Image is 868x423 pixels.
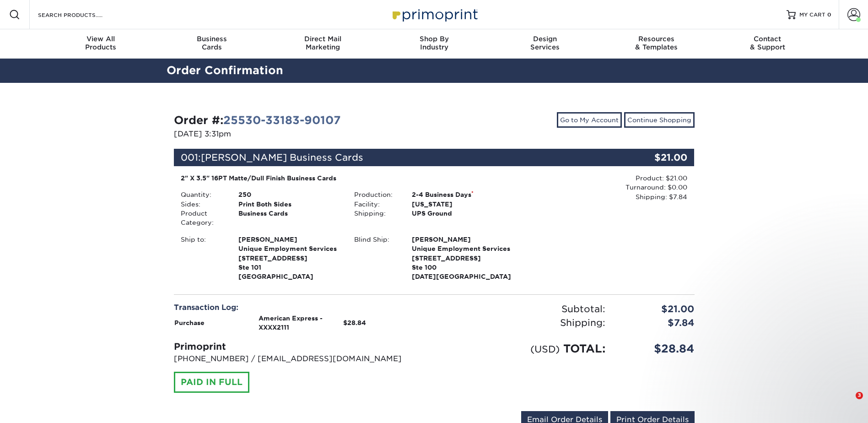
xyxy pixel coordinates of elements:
strong: Order #: [174,114,341,127]
strong: American Express - XXXX2111 [259,315,323,331]
strong: [GEOGRAPHIC_DATA] [238,235,340,281]
span: 3 [856,392,863,399]
div: Products [45,35,156,51]
div: 2" X 3.5" 16PT Matte/Dull Finish Business Cards [181,174,514,183]
a: View AllProducts [45,29,156,59]
a: Go to My Account [557,112,622,128]
span: [PERSON_NAME] [412,235,514,244]
span: TOTAL: [563,342,605,355]
div: 2-4 Business Days [405,190,521,199]
a: Direct MailMarketing [267,29,378,59]
h2: Order Confirmation [160,62,709,79]
div: [US_STATE] [405,200,521,209]
a: DesignServices [490,29,601,59]
span: Direct Mail [267,35,378,43]
span: [STREET_ADDRESS] [238,254,340,263]
a: Contact& Support [712,29,823,59]
div: $21.00 [608,149,695,166]
div: & Support [712,35,823,51]
span: Shop By [378,35,490,43]
a: Continue Shopping [624,112,695,128]
div: Transaction Log: [174,302,427,313]
img: Primoprint [388,5,480,24]
div: 250 [232,190,347,199]
span: MY CART [799,11,825,19]
div: Services [490,35,601,51]
div: $7.84 [612,316,701,330]
div: PAID IN FULL [174,372,249,393]
div: Cards [156,35,267,51]
div: Business Cards [232,209,347,228]
span: Business [156,35,267,43]
iframe: Intercom live chat [837,392,859,414]
div: Shipping: [434,316,612,330]
span: Ste 101 [238,263,340,272]
span: [PERSON_NAME] [238,235,340,244]
div: Production: [347,190,405,199]
div: Shipping: [347,209,405,218]
div: Primoprint [174,340,427,353]
strong: $28.84 [343,319,366,326]
span: Design [490,35,601,43]
span: [PERSON_NAME] Business Cards [201,152,363,163]
a: 25530-33183-90107 [223,114,341,127]
p: [DATE] 3:31pm [174,129,427,140]
div: Facility: [347,200,405,209]
span: Unique Employment Services [238,244,340,253]
span: Ste 100 [412,263,514,272]
div: $28.84 [612,341,701,357]
div: Quantity: [174,190,232,199]
strong: [DATE][GEOGRAPHIC_DATA] [412,235,514,281]
a: Shop ByIndustry [378,29,490,59]
div: $21.00 [612,302,701,316]
div: Product: $21.00 Turnaround: $0.00 Shipping: $7.84 [521,174,687,201]
a: BusinessCards [156,29,267,59]
div: Blind Ship: [347,235,405,282]
div: Sides: [174,200,232,209]
div: Subtotal: [434,302,612,316]
strong: Purchase [174,319,205,326]
span: Unique Employment Services [412,244,514,253]
span: Contact [712,35,823,43]
div: Ship to: [174,235,232,282]
span: View All [45,35,156,43]
small: (USD) [530,343,560,355]
a: Resources& Templates [601,29,712,59]
div: Marketing [267,35,378,51]
div: 001: [174,149,608,166]
span: Resources [601,35,712,43]
span: [STREET_ADDRESS] [412,254,514,263]
div: Print Both Sides [232,200,347,209]
div: Industry [378,35,490,51]
div: Product Category: [174,209,232,228]
div: & Templates [601,35,712,51]
div: UPS Ground [405,209,521,218]
p: [PHONE_NUMBER] / [EMAIL_ADDRESS][DOMAIN_NAME] [174,353,427,364]
iframe: Google Customer Reviews [2,395,78,420]
input: SEARCH PRODUCTS..... [37,9,126,20]
span: 0 [827,11,831,18]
